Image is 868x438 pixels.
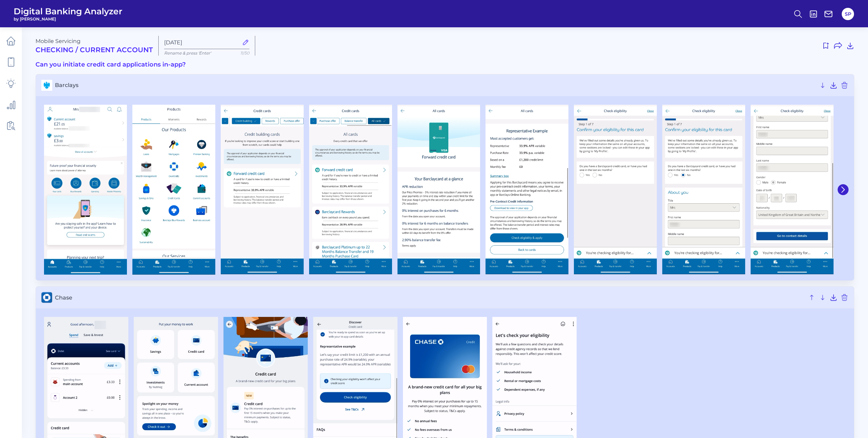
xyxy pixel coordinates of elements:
img: Barclays [397,105,480,275]
h2: Checking / Current Account [35,46,153,54]
img: Barclays [662,105,745,275]
span: Barclays [55,82,816,88]
img: Barclays [574,105,657,275]
span: Chase [55,294,805,301]
p: Rename & press 'Enter' [164,50,249,56]
img: Barclays [309,105,392,275]
img: Barclays [221,105,304,275]
span: 11/50 [240,50,249,56]
span: Digital Banking Analyzer [14,6,122,16]
button: SP [842,8,854,20]
img: Barclays [44,105,127,275]
img: Barclays [486,105,568,275]
img: Barclays [751,105,834,275]
h3: Can you initiate credit card applications in-app? [35,61,854,69]
img: Barclays [132,105,215,275]
span: by [PERSON_NAME] [14,16,122,21]
div: Mobile Servicing [35,38,153,54]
